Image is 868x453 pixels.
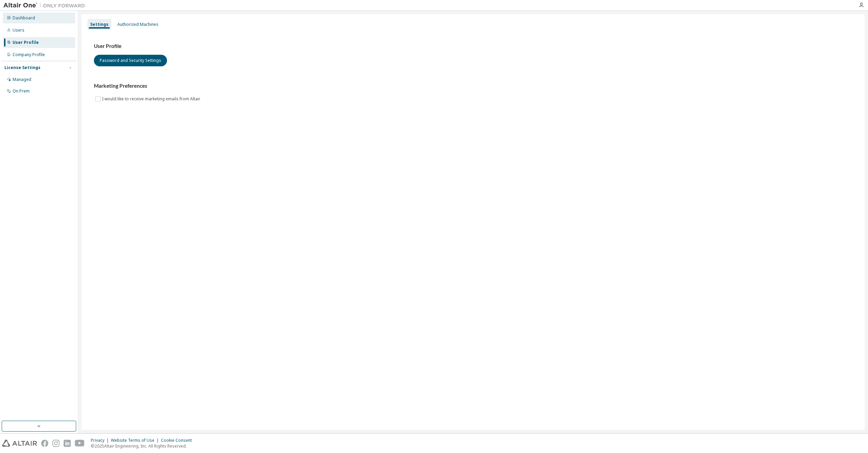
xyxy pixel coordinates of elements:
[13,28,24,33] div: Users
[91,443,196,449] p: © 2025 Altair Engineering, Inc. All Rights Reserved.
[161,438,196,443] div: Cookie Consent
[13,88,30,94] div: On Prem
[91,438,111,443] div: Privacy
[2,440,37,447] img: altair_logo.svg
[4,65,40,70] div: License Settings
[111,438,161,443] div: Website Terms of Use
[117,22,158,27] div: Authorized Machines
[94,83,852,89] h3: Marketing Preferences
[90,22,108,27] div: Settings
[52,440,60,447] img: instagram.svg
[13,15,35,21] div: Dashboard
[3,2,88,9] img: Altair One
[64,440,71,447] img: linkedin.svg
[13,52,45,57] div: Company Profile
[13,40,39,45] div: User Profile
[13,77,31,82] div: Managed
[94,43,852,50] h3: User Profile
[41,440,48,447] img: facebook.svg
[75,440,85,447] img: youtube.svg
[94,55,167,66] button: Password and Security Settings
[102,95,202,103] label: I would like to receive marketing emails from Altair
